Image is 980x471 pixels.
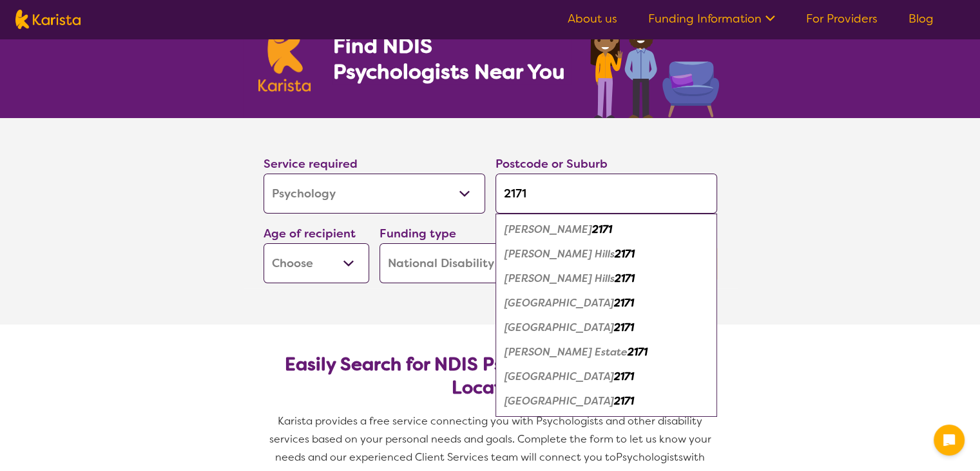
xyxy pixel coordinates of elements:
em: [GEOGRAPHIC_DATA] [504,394,614,408]
div: Cecil Hills 2171 [502,242,711,266]
em: [PERSON_NAME] Hills [504,272,615,285]
em: [PERSON_NAME] [504,223,592,236]
a: Blog [908,11,934,26]
div: Len Waters Estate 2171 [502,340,711,365]
h1: Find NDIS Psychologists Near You [332,33,571,85]
label: Postcode or Suburb [495,156,608,172]
a: For Providers [806,11,878,26]
em: 2171 [615,272,635,285]
img: Karista logo [15,10,81,29]
em: [GEOGRAPHIC_DATA] [504,296,614,310]
em: [GEOGRAPHIC_DATA] [504,370,614,383]
img: psychology [586,5,722,118]
em: 2171 [628,345,648,359]
label: Funding type [380,226,456,241]
div: Carnes Hill 2171 [502,217,711,242]
em: [GEOGRAPHIC_DATA] [504,321,614,334]
em: 2171 [615,247,635,261]
div: Elizabeth Hills 2171 [502,266,711,291]
div: West Hoxton 2171 [502,389,711,414]
label: Age of recipient [264,226,356,241]
em: 2171 [614,394,634,408]
div: Middleton Grange 2171 [502,365,711,389]
h2: Easily Search for NDIS Psychologists by Need & Location [274,353,707,399]
em: [PERSON_NAME] Hills [504,247,615,261]
em: 2171 [592,223,612,236]
a: Funding Information [648,11,775,26]
em: 2171 [614,321,634,334]
span: Psychologists [616,450,683,464]
span: Karista provides a free service connecting you with Psychologists and other disability services b... [269,414,714,464]
div: Horningsea Park 2171 [502,291,711,316]
em: [PERSON_NAME] Estate [504,345,628,359]
img: Karista logo [258,22,311,92]
em: 2171 [614,296,634,310]
a: About us [568,11,617,26]
input: Type [495,174,717,214]
em: 2171 [614,370,634,383]
div: Hoxton Park 2171 [502,316,711,340]
label: Service required [264,156,358,172]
